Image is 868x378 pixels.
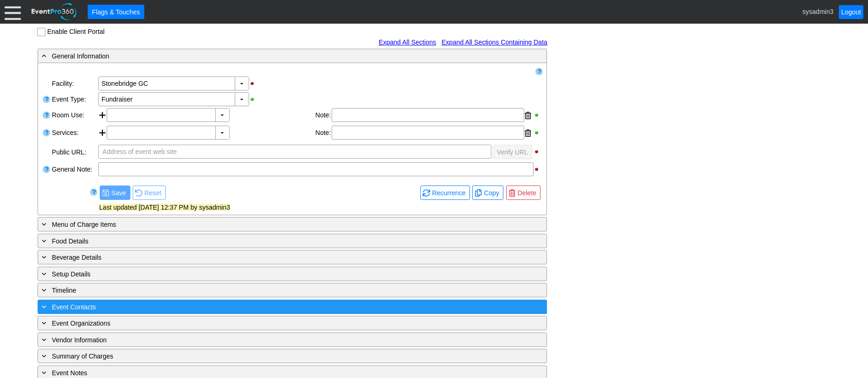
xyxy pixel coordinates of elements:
[40,351,507,361] div: Summary of Charges
[534,166,542,173] div: Hide Event Note when printing; click to show Event Note when printing.
[495,147,530,157] span: Verify URL
[51,161,97,177] div: General Note:
[249,96,260,103] div: Show Event Type when printing; click to hide Event Type when printing.
[99,204,230,211] span: Last updated [DATE] 12:37 PM by sysadmin3
[430,188,467,198] span: Recurrence
[379,38,436,46] a: Expand All Sections
[90,7,141,17] span: Flags & Touches
[98,126,107,141] div: Add service
[525,126,531,140] div: Remove service
[423,188,467,198] span: Recurrence
[315,108,332,123] div: Note:
[249,80,260,87] div: Hide Facility when printing; click to show Facility when printing.
[5,4,21,20] div: Menu: Click or 'Crtl+M' to toggle menu open/close
[51,76,97,91] div: Facility:
[534,148,542,155] div: Hide Public URL when printing; click to show Public URL when printing.
[30,1,78,22] img: EventPro360
[52,320,110,327] span: Event Organizations
[40,334,507,345] div: Vendor Information
[109,188,128,198] span: Save
[40,219,507,230] div: Menu of Charge Items
[52,369,87,377] span: Event Notes
[142,188,163,198] span: Reset
[839,5,863,19] a: Logout
[508,188,538,198] span: Delete
[442,38,547,46] a: Expand All Sections Containing Data
[516,188,538,198] span: Delete
[40,252,507,263] div: Beverage Details
[482,188,501,198] span: Copy
[52,221,116,228] span: Menu of Charge Items
[315,126,332,141] div: Note:
[525,109,531,122] div: Remove room
[52,270,90,278] span: Setup Details
[803,7,834,15] span: sysadmin3
[98,108,107,124] div: Add room
[40,51,507,61] div: General Information
[101,145,179,158] span: Address of event web site
[52,287,76,294] span: Timeline
[51,125,97,142] div: Services:
[52,254,102,261] span: Beverage Details
[52,303,96,311] span: Event Contacts
[475,188,501,198] span: Copy
[52,352,113,360] span: Summary of Charges
[135,188,163,198] span: Reset
[52,336,107,344] span: Vendor Information
[534,112,542,118] div: Show Room Use when printing; click to hide Room Use when printing.
[40,285,507,295] div: Timeline
[51,91,97,107] div: Event Type:
[47,28,105,35] label: Enable Client Portal
[40,318,507,328] div: Event Organizations
[51,107,97,125] div: Room Use:
[102,188,128,198] span: Save
[534,129,542,136] div: Show Services when printing; click to hide Services when printing.
[40,367,507,378] div: Event Notes
[40,236,507,246] div: Food Details
[40,301,507,312] div: Event Contacts
[52,237,89,245] span: Food Details
[52,52,109,60] span: General Information
[51,144,97,161] div: Public URL:
[40,269,507,279] div: Setup Details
